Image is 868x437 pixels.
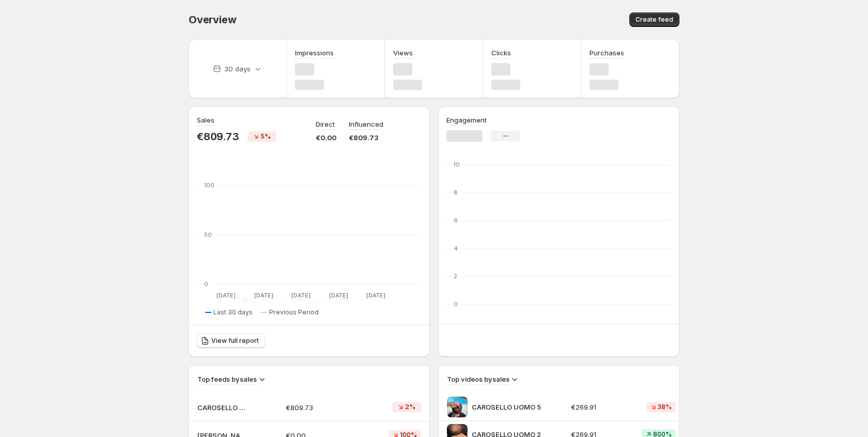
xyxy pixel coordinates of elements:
p: €809.73 [286,402,358,413]
h3: Top feeds by sales [197,374,257,384]
a: View full report [197,334,265,348]
p: CAROSELLO UOMO [197,402,249,413]
span: 5% [260,132,271,141]
h3: Clicks [491,48,511,58]
h3: Impressions [295,48,334,58]
p: €269.91 [571,402,630,412]
text: 6 [454,217,458,224]
p: Influenced [349,119,383,129]
p: €809.73 [349,132,383,143]
img: CAROSELLO UOMO 5 [447,397,468,417]
span: Overview [189,13,236,26]
h3: Sales [197,115,214,125]
text: [DATE] [254,292,273,299]
text: 0 [454,300,458,308]
h3: Purchases [590,48,624,58]
span: 38% [658,403,672,411]
span: View full report [211,337,259,345]
text: 4 [454,245,458,252]
p: 30 days [224,64,251,74]
h3: Views [393,48,413,58]
text: 50 [204,231,212,238]
text: 10 [454,161,460,168]
p: Direct [316,119,335,129]
span: Create feed [636,16,673,24]
button: Create feed [629,12,679,27]
text: 2 [454,273,457,280]
h3: Engagement [446,115,487,125]
text: [DATE] [329,292,348,299]
text: [DATE] [216,292,236,299]
text: 100 [204,182,214,189]
p: €809.73 [197,130,239,143]
h3: Top videos by sales [447,374,509,384]
span: 2% [405,403,415,411]
text: [DATE] [291,292,311,299]
span: Previous Period [269,308,319,317]
p: €0.00 [316,132,336,143]
text: 8 [454,189,458,196]
text: [DATE] [366,292,385,299]
text: 0 [204,280,208,288]
p: CAROSELLO UOMO 5 [472,402,549,412]
span: Last 30 days [213,308,253,317]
